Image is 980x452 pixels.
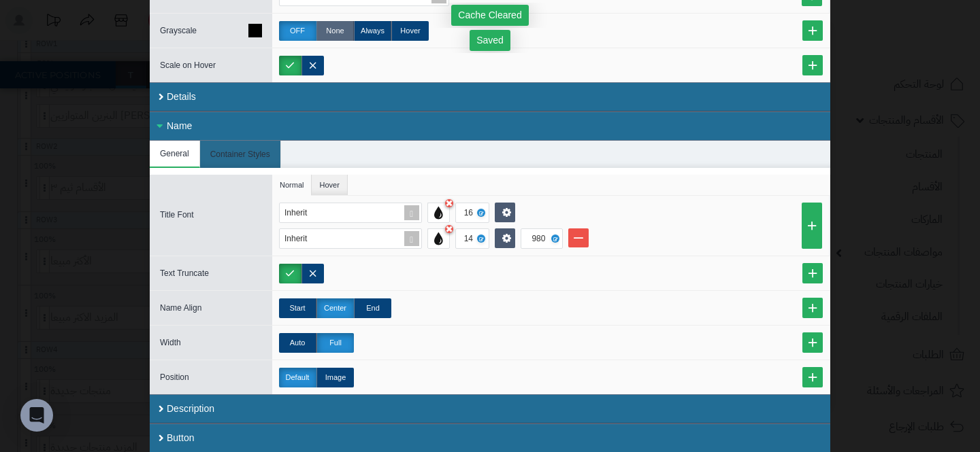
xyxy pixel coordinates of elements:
[525,229,555,248] div: 980
[464,229,478,248] div: 14
[284,229,321,248] div: Inherit
[279,368,316,387] label: Default
[316,333,354,353] label: Full
[316,298,354,318] label: Center
[150,111,830,141] div: Name
[391,21,429,41] label: Hover
[272,175,312,195] li: Normal
[354,21,391,41] label: Always
[20,399,53,432] div: Open Intercom Messenger
[160,372,189,382] span: Position
[150,394,830,423] div: Description
[200,141,281,168] li: Container Styles
[284,203,321,222] div: Inherit
[160,60,216,70] span: Scale on Hover
[160,338,181,347] span: Width
[279,21,316,41] label: OFF
[160,303,201,313] span: Name Align
[316,368,354,387] label: Image
[150,82,830,111] div: Details
[458,8,521,22] span: Cache Cleared
[160,210,194,220] span: Title Font
[354,298,391,318] label: End
[312,175,347,195] li: Hover
[476,33,504,48] span: Saved
[150,141,200,168] li: General
[160,26,197,35] span: Grayscale
[279,298,316,318] label: Start
[464,203,478,222] div: 16
[316,21,354,41] label: None
[160,268,209,278] span: Text Truncate
[279,333,316,353] label: Auto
